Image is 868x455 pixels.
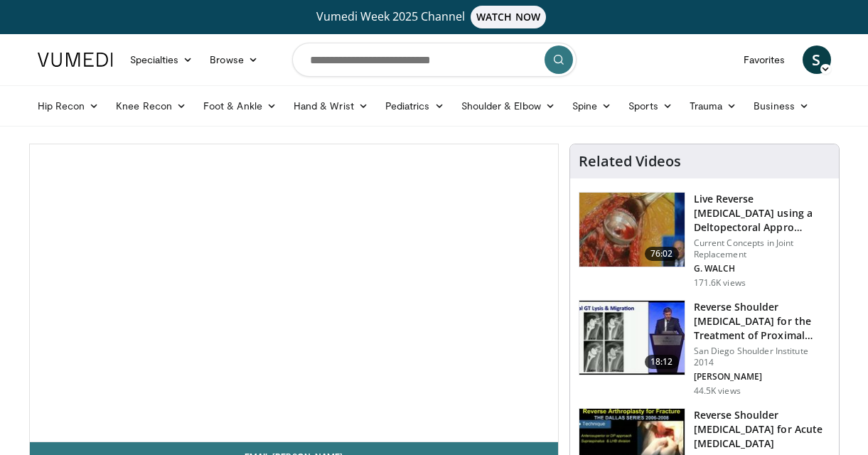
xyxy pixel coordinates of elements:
a: Foot & Ankle [195,92,285,120]
a: 76:02 Live Reverse [MEDICAL_DATA] using a Deltopectoral Appro… Current Concepts in Joint Replacem... [579,192,830,289]
a: Hip Recon [29,92,108,120]
p: G. WALCH [694,263,830,274]
a: S [803,45,831,74]
h3: Live Reverse [MEDICAL_DATA] using a Deltopectoral Appro… [694,192,830,235]
a: Knee Recon [107,92,195,120]
a: Business [745,92,818,120]
a: 18:12 Reverse Shoulder [MEDICAL_DATA] for the Treatment of Proximal Humeral … San Diego Shoulder ... [579,300,830,397]
a: Hand & Wrist [285,92,377,120]
a: Vumedi Week 2025 ChannelWATCH NOW [40,6,829,28]
p: Current Concepts in Joint Replacement [694,237,830,260]
span: 18:12 [645,355,679,369]
a: Shoulder & Elbow [453,92,564,120]
video-js: Video Player [30,144,558,442]
input: Search topics, interventions [292,43,577,77]
img: VuMedi Logo [38,53,113,67]
span: 76:02 [645,247,679,261]
a: Browse [201,45,267,74]
a: Sports [620,92,681,120]
h4: Related Videos [579,153,681,170]
p: 171.6K views [694,277,746,289]
a: Trauma [681,92,746,120]
h3: Reverse Shoulder [MEDICAL_DATA] for the Treatment of Proximal Humeral … [694,300,830,343]
p: 44.5K views [694,385,741,397]
p: [PERSON_NAME] [694,371,830,382]
h3: Reverse Shoulder [MEDICAL_DATA] for Acute [MEDICAL_DATA] [694,408,830,451]
a: Specialties [122,45,202,74]
span: WATCH NOW [471,6,546,28]
img: 684033_3.png.150x105_q85_crop-smart_upscale.jpg [579,193,685,267]
a: Spine [564,92,620,120]
a: Favorites [735,45,794,74]
a: Pediatrics [377,92,453,120]
img: Q2xRg7exoPLTwO8X4xMDoxOjA4MTsiGN.150x105_q85_crop-smart_upscale.jpg [579,301,685,375]
p: San Diego Shoulder Institute 2014 [694,346,830,368]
